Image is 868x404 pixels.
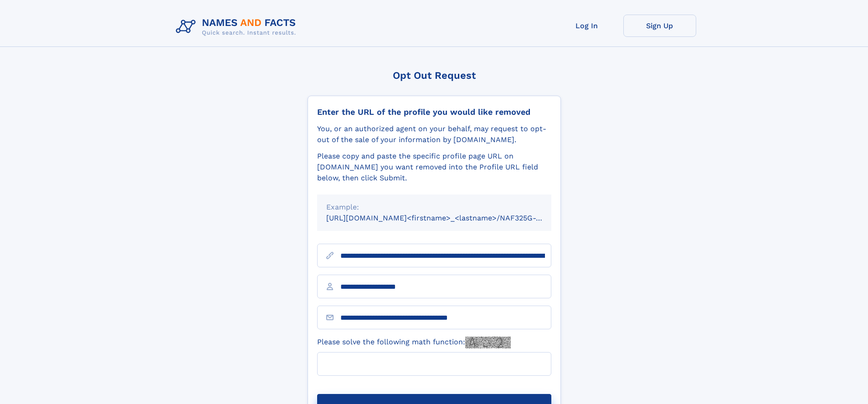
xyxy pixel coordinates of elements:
[317,337,511,348] label: Please solve the following math function:
[172,15,303,39] img: Logo Names and Facts
[317,123,551,145] div: You, or an authorized agent on your behalf, may request to opt-out of the sale of your informatio...
[623,15,696,37] a: Sign Up
[308,70,561,81] div: Opt Out Request
[317,107,551,117] div: Enter the URL of the profile you would like removed
[326,202,542,213] div: Example:
[550,15,623,37] a: Log In
[326,214,569,222] small: [URL][DOMAIN_NAME]<firstname>_<lastname>/NAF325G-xxxxxxxx
[317,151,551,184] div: Please copy and paste the specific profile page URL on [DOMAIN_NAME] you want removed into the Pr...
